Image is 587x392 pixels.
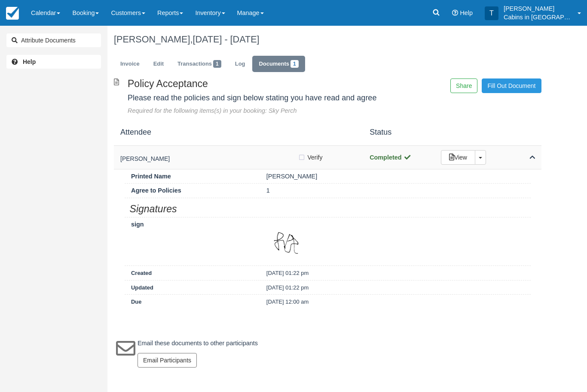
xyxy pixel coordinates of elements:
[125,201,531,214] h2: Signatures
[138,339,258,348] p: Email these documents to other participants
[120,156,298,162] h5: [PERSON_NAME]
[171,56,228,72] a: Transactions1
[482,78,541,93] a: Fill Out Document
[370,154,411,161] strong: Completed
[138,353,197,368] button: Email Participants
[131,270,152,276] small: Created
[114,128,363,137] h4: Attendee
[504,13,572,21] p: Cabins in [GEOGRAPHIC_DATA]
[131,284,153,291] small: Updated
[193,34,259,45] span: [DATE] - [DATE]
[307,153,322,162] span: Verify
[290,60,299,68] span: 1
[441,150,475,165] a: View
[266,284,309,291] small: [DATE] 01:22 pm
[260,186,531,195] div: 1
[229,56,252,72] a: Log
[485,6,498,20] div: T
[6,55,101,69] a: Help
[6,7,19,20] img: checkfront-main-nav-mini-logo.png
[147,56,170,72] a: Edit
[452,10,458,16] i: Help
[125,186,260,195] div: Agree to Policies
[213,60,221,68] span: 1
[504,4,572,13] p: [PERSON_NAME]
[23,58,36,65] b: Help
[252,56,305,72] a: Documents1
[128,94,382,103] h4: Please read the policies and sign below stating you have read and agree
[128,106,382,115] div: Required for the following items(s) in your booking: Sky Perch
[266,270,309,276] small: [DATE] 01:22 pm
[131,299,141,305] small: Due
[260,172,531,181] div: [PERSON_NAME]
[363,128,434,137] h4: Status
[266,299,309,305] small: [DATE] 12:00 am
[460,9,473,16] span: Help
[128,78,382,89] h2: Policy Acceptance
[450,78,477,93] button: Share
[125,220,260,229] div: sign
[266,220,308,263] img: 10876.png
[6,33,101,47] button: Attribute Documents
[125,172,260,181] div: Printed Name
[114,34,541,45] h1: [PERSON_NAME],
[114,56,146,72] a: Invoice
